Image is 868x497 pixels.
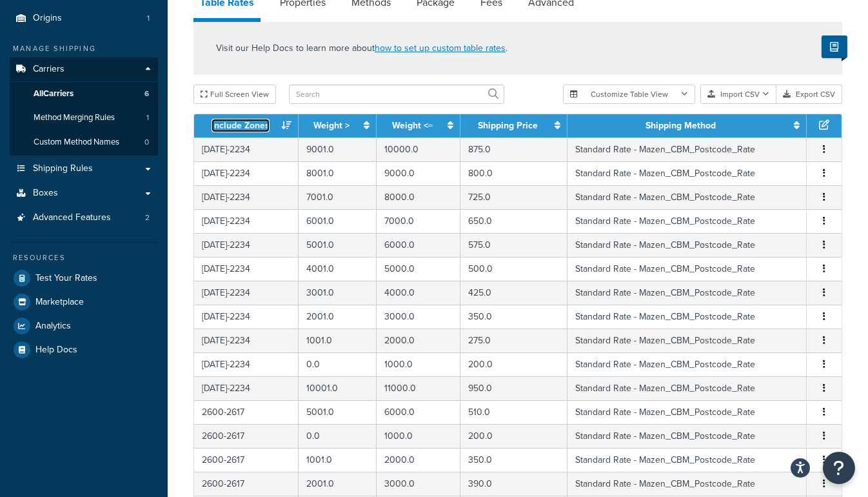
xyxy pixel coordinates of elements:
[313,119,350,132] a: Weight >
[299,352,377,376] td: 0.0
[193,85,276,104] button: Full Screen View
[460,376,567,400] td: 950.0
[35,345,77,356] span: Help Docs
[35,297,84,308] span: Marketplace
[10,130,158,154] a: Custom Method Names0
[10,130,158,154] li: Custom Method Names
[299,137,377,161] td: 9001.0
[289,85,504,104] input: Search
[567,209,807,233] td: Standard Rate - Mazen_CBM_Postcode_Rate
[377,137,460,161] td: 10000.0
[299,281,377,305] td: 3001.0
[145,212,150,223] span: 2
[194,424,299,448] td: 2600-2617
[377,161,460,185] td: 9000.0
[377,233,460,257] td: 6000.0
[194,472,299,496] td: 2600-2617
[212,119,270,132] a: Include Zones
[10,57,158,81] a: Carriers
[33,212,111,223] span: Advanced Features
[377,448,460,472] td: 2000.0
[299,233,377,257] td: 5001.0
[567,281,807,305] td: Standard Rate - Mazen_CBM_Postcode_Rate
[194,305,299,329] td: [DATE]-2234
[460,161,567,185] td: 800.0
[460,329,567,352] td: 275.0
[194,448,299,472] td: 2600-2617
[299,424,377,448] td: 0.0
[194,137,299,161] td: [DATE]-2234
[299,161,377,185] td: 8001.0
[10,290,158,314] a: Marketplace
[33,64,64,75] span: Carriers
[567,161,807,185] td: Standard Rate - Mazen_CBM_Postcode_Rate
[10,267,158,290] a: Test Your Rates
[567,257,807,281] td: Standard Rate - Mazen_CBM_Postcode_Rate
[10,252,158,263] div: Resources
[299,257,377,281] td: 4001.0
[460,448,567,472] td: 350.0
[377,185,460,209] td: 8000.0
[194,161,299,185] td: [DATE]-2234
[375,41,506,55] a: how to set up custom table rates
[33,13,62,24] span: Origins
[216,41,508,56] p: Visit our Help Docs to learn more about .
[822,35,847,58] button: Show Help Docs
[567,472,807,496] td: Standard Rate - Mazen_CBM_Postcode_Rate
[33,188,58,199] span: Boxes
[392,119,433,132] a: Weight <=
[194,376,299,400] td: [DATE]-2234
[10,82,158,106] a: AllCarriers6
[299,305,377,329] td: 2001.0
[377,400,460,424] td: 6000.0
[377,209,460,233] td: 7000.0
[33,163,93,174] span: Shipping Rules
[460,137,567,161] td: 875.0
[377,329,460,352] td: 2000.0
[10,206,158,230] li: Advanced Features
[299,376,377,400] td: 10001.0
[10,206,158,230] a: Advanced Features2
[567,137,807,161] td: Standard Rate - Mazen_CBM_Postcode_Rate
[567,424,807,448] td: Standard Rate - Mazen_CBM_Postcode_Rate
[460,185,567,209] td: 725.0
[377,281,460,305] td: 4000.0
[478,119,538,132] a: Shipping Price
[194,352,299,376] td: [DATE]-2234
[299,448,377,472] td: 1001.0
[194,281,299,305] td: [DATE]-2234
[194,329,299,352] td: [DATE]-2234
[563,85,695,104] button: Customize Table View
[460,400,567,424] td: 510.0
[10,57,158,156] li: Carriers
[299,400,377,424] td: 5001.0
[460,257,567,281] td: 500.0
[10,338,158,361] li: Help Docs
[34,88,74,99] span: All Carriers
[194,400,299,424] td: 2600-2617
[460,424,567,448] td: 200.0
[10,157,158,181] a: Shipping Rules
[776,85,842,104] button: Export CSV
[10,106,158,130] a: Method Merging Rules1
[10,181,158,205] a: Boxes
[567,376,807,400] td: Standard Rate - Mazen_CBM_Postcode_Rate
[567,305,807,329] td: Standard Rate - Mazen_CBM_Postcode_Rate
[194,257,299,281] td: [DATE]-2234
[194,185,299,209] td: [DATE]-2234
[460,305,567,329] td: 350.0
[567,185,807,209] td: Standard Rate - Mazen_CBM_Postcode_Rate
[567,233,807,257] td: Standard Rate - Mazen_CBM_Postcode_Rate
[34,137,119,148] span: Custom Method Names
[567,352,807,376] td: Standard Rate - Mazen_CBM_Postcode_Rate
[10,43,158,54] div: Manage Shipping
[34,112,115,123] span: Method Merging Rules
[646,119,716,132] a: Shipping Method
[10,314,158,338] li: Analytics
[460,472,567,496] td: 390.0
[460,352,567,376] td: 200.0
[377,352,460,376] td: 1000.0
